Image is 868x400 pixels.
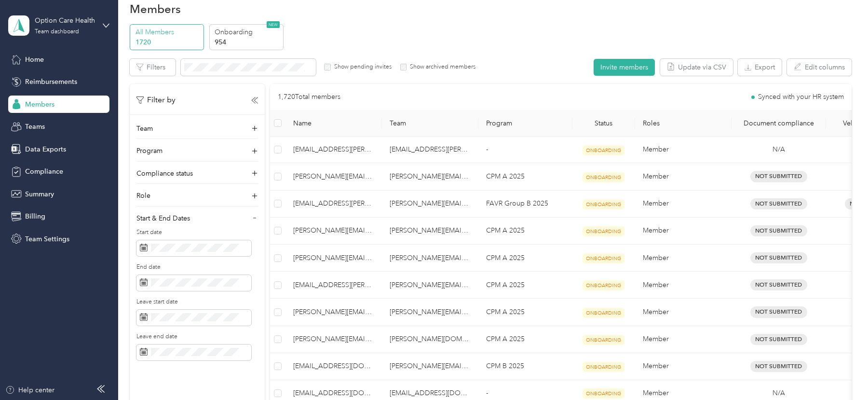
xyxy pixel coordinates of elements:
span: Summary [25,189,54,199]
label: Show archived members [407,63,475,71]
div: Option Care Health [35,15,95,26]
td: alexandra.payne@optioncare.com [285,299,382,326]
span: [PERSON_NAME][EMAIL_ADDRESS][PERSON_NAME][DOMAIN_NAME] [293,225,374,236]
span: [PERSON_NAME][EMAIL_ADDRESS][PERSON_NAME][DOMAIN_NAME] [293,171,374,182]
span: N/A [773,144,785,155]
td: abra.wolff@optioncare.com [285,191,382,218]
div: Document compliance [739,119,818,127]
td: Member [635,218,732,245]
td: ONBOARDING [572,299,635,326]
th: Team [382,110,478,137]
td: aarika.garcia@optioncare.com [285,137,382,163]
td: ONBOARDING [572,191,635,218]
span: [PERSON_NAME][EMAIL_ADDRESS][PERSON_NAME][DOMAIN_NAME] [293,307,374,317]
span: [EMAIL_ADDRESS][DOMAIN_NAME] [293,361,374,372]
td: ONBOARDING [572,163,635,190]
td: Member [635,299,732,326]
th: Name [285,110,382,137]
span: [PERSON_NAME][EMAIL_ADDRESS][PERSON_NAME][DOMAIN_NAME] [293,253,374,263]
td: tina.morris@optioncare.com [382,218,478,245]
span: ONBOARDING [583,308,624,318]
th: Program [478,110,572,137]
span: [EMAIL_ADDRESS][PERSON_NAME][DOMAIN_NAME] [293,198,374,209]
td: robert.zarnowski@optioncare.com [382,353,478,380]
label: End date [136,263,251,272]
p: Compliance status [136,168,193,179]
p: Start & End Dates [136,213,190,223]
label: Leave end date [136,332,251,341]
span: ONBOARDING [583,362,624,372]
label: Leave start date [136,298,251,306]
iframe: Everlance-gr Chat Button Frame [814,346,868,400]
td: alexa.horrocks@optioncare.com [285,272,382,299]
td: - [478,137,572,163]
button: Invite members [594,59,655,76]
td: aarika.garcia@optioncare.com [382,137,478,163]
td: Member [635,272,732,299]
span: ONBOARDING [583,388,624,399]
td: Member [635,326,732,353]
button: Edit columns [787,59,852,76]
span: NEW [267,21,280,28]
span: ONBOARDING [583,335,624,345]
td: CPM A 2025 [478,218,572,245]
span: ONBOARDING [583,199,624,209]
th: Status [572,110,635,137]
h1: Members [130,4,181,14]
p: Team [136,124,153,134]
span: Compliance [25,166,63,177]
span: Not Submitted [750,361,807,372]
span: ONBOARDING [583,172,624,182]
td: ONBOARDING [572,137,635,163]
p: Filter by [136,94,176,106]
td: CPM A 2025 [478,326,572,353]
p: 1,720 Total members [278,92,340,102]
td: Member [635,245,732,272]
span: ONBOARDING [583,145,624,155]
p: 1720 [136,37,201,47]
td: alyisar.bittar@optioncare.com [285,353,382,380]
span: [EMAIL_ADDRESS][DOMAIN_NAME] [293,388,374,399]
button: Update via CSV [660,59,733,76]
span: Data Exports [25,144,66,154]
span: Billing [25,211,45,221]
span: Name [293,119,374,127]
span: Members [25,99,54,110]
span: Reimbursements [25,77,77,87]
td: ONBOARDING [572,353,635,380]
td: allyson.rickabaugh@optioncare.com [285,326,382,353]
p: Program [136,146,163,156]
td: ONBOARDING [572,218,635,245]
td: tina.morris@optioncare.com [382,245,478,272]
span: Home [25,55,44,65]
td: abigail.imbeah@optioncare.com [285,163,382,190]
span: ONBOARDING [583,280,624,290]
td: roxanne.reynolds@optioncare.com [382,191,478,218]
span: Not Submitted [750,279,807,290]
td: ONBOARDING [572,326,635,353]
td: Member [635,163,732,190]
span: Not Submitted [750,252,807,263]
span: Teams [25,122,45,132]
td: viola.winston@optioncare.com [382,299,478,326]
td: alecia.carr@optioncare.com [285,245,382,272]
span: Not Submitted [750,306,807,317]
p: 954 [215,37,280,47]
p: Role [136,191,150,201]
td: aileen.perry@optioncare.com [285,218,382,245]
span: ONBOARDING [583,226,624,236]
td: CPM A 2025 [478,299,572,326]
td: susanne.garrett@optioncare.com [382,272,478,299]
span: Not Submitted [750,198,807,209]
td: Member [635,137,732,163]
button: Filters [130,59,176,76]
span: [PERSON_NAME][EMAIL_ADDRESS][PERSON_NAME][DOMAIN_NAME] [293,334,374,345]
label: Start date [136,228,251,237]
th: Roles [635,110,732,137]
td: Member [635,353,732,380]
span: N/A [773,388,785,399]
td: lori.walter@optioncare.com [382,326,478,353]
td: christy.fraysier@optioncare.com [382,163,478,190]
p: Onboarding [215,27,280,37]
td: CPM A 2025 [478,245,572,272]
